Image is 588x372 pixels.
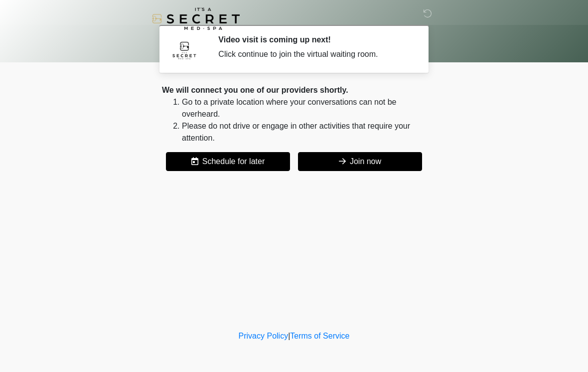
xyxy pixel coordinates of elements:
[298,152,422,171] button: Join now
[290,332,349,340] a: Terms of Service
[288,332,290,340] a: |
[166,152,290,171] button: Schedule for later
[218,35,411,44] h2: Video visit is coming up next!
[218,48,411,60] div: Click continue to join the virtual waiting room.
[182,96,426,120] li: Go to a private location where your conversations can not be overheard.
[239,332,289,340] a: Privacy Policy
[169,35,199,65] img: Agent Avatar
[152,7,240,30] img: It's A Secret Med Spa Logo
[162,84,426,96] div: We will connect you one of our providers shortly.
[182,120,426,144] li: Please do not drive or engage in other activities that require your attention.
